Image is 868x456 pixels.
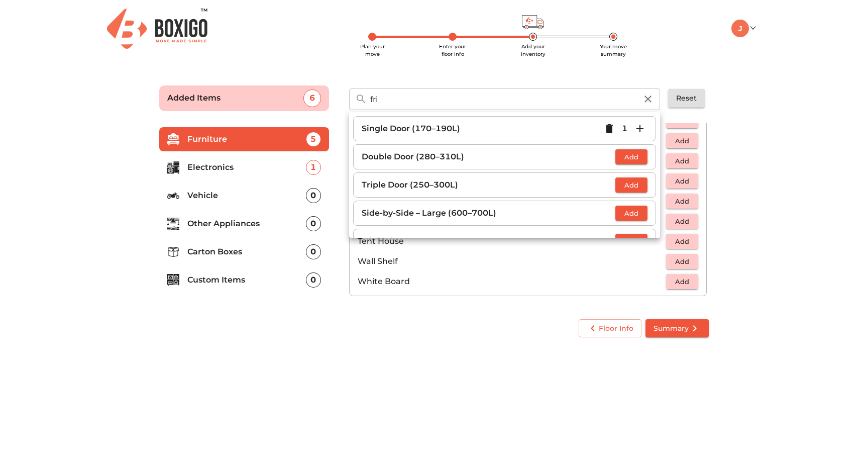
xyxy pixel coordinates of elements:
[666,194,698,209] button: Add
[645,319,709,338] button: Summary
[666,254,698,269] button: Add
[107,9,207,48] img: Boxigo
[306,132,321,147] div: 5
[666,234,698,249] button: Add
[666,274,698,290] button: Add
[167,92,303,104] p: Added Items
[306,272,321,288] div: 0
[615,177,647,193] button: Add
[439,43,466,57] span: Enter your floor info
[666,173,698,189] button: Add
[615,149,647,165] button: Add
[362,123,602,135] p: Single Door (170–190L)
[620,236,642,247] span: Add
[358,276,666,288] p: White Board
[671,155,693,167] span: Add
[671,216,693,227] span: Add
[587,322,633,335] span: Floor Info
[521,43,546,57] span: Add your inventory
[654,322,701,335] span: Summary
[306,244,321,259] div: 0
[187,246,306,258] p: Carton Boxes
[666,214,698,229] button: Add
[358,255,666,267] p: Wall Shelf
[671,196,693,207] span: Add
[364,88,643,110] input: Search Inventory
[360,43,385,57] span: Plan your move
[187,133,306,145] p: Furniture
[303,89,321,107] div: 6
[306,216,321,231] div: 0
[306,188,321,203] div: 0
[671,236,693,247] span: Add
[622,123,627,135] p: 1
[358,235,666,247] p: Tent House
[620,151,642,163] span: Add
[615,234,647,249] button: Add
[362,235,615,247] p: Mini Fridge (50–100L)
[187,274,306,286] p: Custom Items
[671,175,693,187] span: Add
[666,153,698,169] button: Add
[187,190,306,202] p: Vehicle
[187,161,306,173] p: Electronics
[676,92,697,105] span: Reset
[632,121,647,136] button: Add Item
[668,89,705,108] button: Reset
[187,218,306,230] p: Other Appliances
[620,208,642,219] span: Add
[362,179,615,191] p: Triple Door (250–300L)
[671,135,693,147] span: Add
[362,151,615,163] p: Double Door (280–310L)
[615,206,647,221] button: Add
[620,179,642,191] span: Add
[602,121,617,136] button: Delete Item
[671,256,693,267] span: Add
[306,160,321,175] div: 1
[362,207,615,219] p: Side-by-Side – Large (600–700L)
[671,276,693,288] span: Add
[600,43,627,57] span: Your move summary
[666,133,698,149] button: Add
[579,319,641,338] button: Floor Info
